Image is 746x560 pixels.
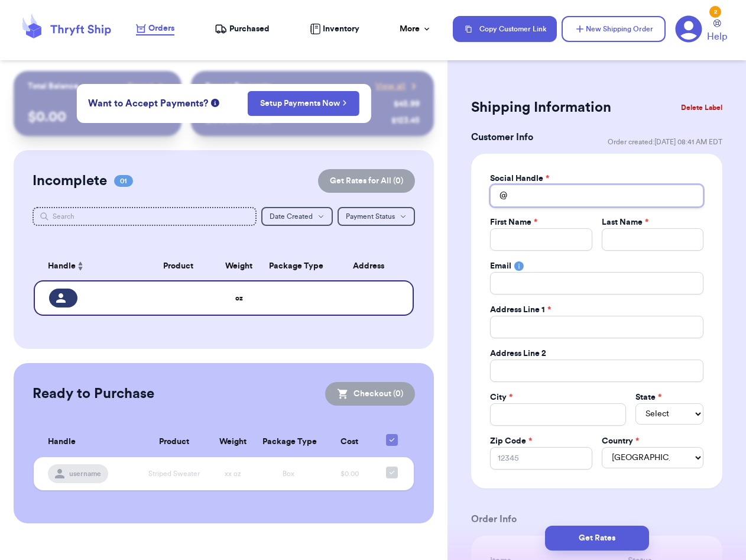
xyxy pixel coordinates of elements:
[490,304,551,316] label: Address Line 1
[676,95,727,121] button: Delete Label
[69,469,101,478] span: username
[322,427,377,457] th: Cost
[248,91,359,116] button: Setup Payments Now
[602,435,639,447] label: Country
[635,391,661,403] label: State
[471,512,722,526] h3: Order Info
[137,427,211,457] th: Product
[88,96,208,111] span: Want to Accept Payments?
[140,252,216,280] th: Product
[471,130,533,144] h3: Customer Info
[229,23,270,35] span: Purchased
[33,384,154,403] h2: Ready to Purchase
[205,80,271,92] p: Recent Payments
[707,20,727,44] a: Help
[490,391,513,403] label: City
[148,470,200,477] span: Striped Sweater
[136,22,174,35] a: Orders
[391,115,420,127] div: $ 123.45
[338,207,415,226] button: Payment Status
[215,23,270,35] a: Purchased
[255,427,322,457] th: Package Type
[330,252,414,280] th: Address
[318,169,415,193] button: Get Rates for All (0)
[707,30,727,44] span: Help
[375,80,420,92] a: View all
[490,184,507,207] div: @
[490,216,537,228] label: First Name
[394,98,420,110] div: $ 45.99
[545,526,649,551] button: Get Rates
[490,348,546,360] label: Address Line 2
[490,435,532,447] label: Zip Code
[28,80,79,92] p: Total Balance
[148,22,174,34] span: Orders
[114,175,133,187] span: 01
[346,213,395,220] span: Payment Status
[709,6,721,18] div: 2
[562,16,666,42] button: New Shipping Order
[216,252,262,280] th: Weight
[48,260,76,273] span: Handle
[453,16,557,42] button: Copy Customer Link
[602,216,648,228] label: Last Name
[608,137,722,147] span: Order created: [DATE] 08:41 AM EDT
[28,108,168,127] p: $ 0.00
[490,260,511,272] label: Email
[225,470,241,477] span: xx oz
[283,470,294,477] span: Box
[261,207,333,226] button: Date Created
[675,15,702,43] a: 2
[490,447,592,470] input: 12345
[262,252,330,280] th: Package Type
[128,80,153,92] span: Payout
[323,23,359,35] span: Inventory
[128,80,167,92] a: Payout
[325,382,415,406] button: Checkout (0)
[260,98,347,109] a: Setup Payments Now
[471,98,611,117] h2: Shipping Information
[340,470,359,477] span: $0.00
[375,80,406,92] span: View all
[33,171,107,190] h2: Incomplete
[270,213,313,220] span: Date Created
[490,173,549,184] label: Social Handle
[211,427,255,457] th: Weight
[48,436,76,448] span: Handle
[400,23,432,35] div: More
[33,207,257,226] input: Search
[310,23,359,35] a: Inventory
[76,259,85,273] button: Sort ascending
[235,294,243,302] strong: oz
